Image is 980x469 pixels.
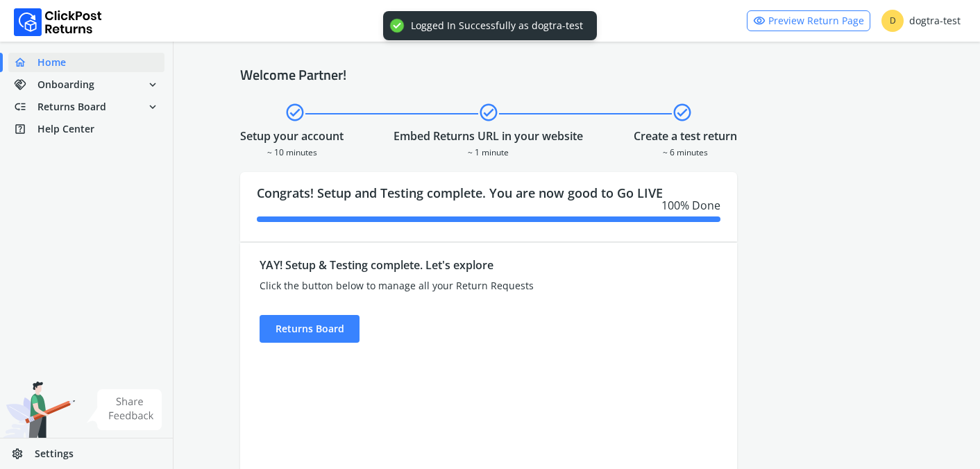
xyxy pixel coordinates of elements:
[14,75,37,94] span: handshake
[240,128,344,144] div: Setup your account
[478,100,499,125] span: check_circle
[257,197,720,214] div: 100 % Done
[37,56,66,69] span: Home
[672,100,693,125] span: check_circle
[14,53,37,72] span: home
[394,128,583,144] div: Embed Returns URL in your website
[37,78,94,92] span: Onboarding
[260,315,360,343] div: Returns Board
[8,119,164,139] a: help_centerHelp Center
[146,75,159,94] span: expand_more
[240,172,737,241] div: Congrats! Setup and Testing complete. You are now good to Go LIVE
[146,97,159,117] span: expand_more
[260,257,593,273] div: YAY! Setup & Testing complete. Let's explore
[11,444,35,463] span: settings
[634,128,737,144] div: Create a test return
[634,144,737,158] div: ~ 6 minutes
[881,10,904,32] span: D
[747,10,870,31] a: visibilityPreview Return Page
[240,144,344,158] div: ~ 10 minutes
[37,100,106,114] span: Returns Board
[394,144,583,158] div: ~ 1 minute
[753,11,766,31] span: visibility
[8,53,164,72] a: homeHome
[87,389,162,430] img: share feedback
[14,8,102,36] img: Logo
[240,67,913,83] h4: Welcome Partner!
[37,122,94,136] span: Help Center
[14,119,37,139] span: help_center
[260,279,593,293] div: Click the button below to manage all your Return Requests
[411,19,583,32] div: Logged In Successfully as dogtra-test
[14,97,37,117] span: low_priority
[35,447,74,461] span: Settings
[285,100,305,125] span: check_circle
[881,10,961,32] div: dogtra-test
